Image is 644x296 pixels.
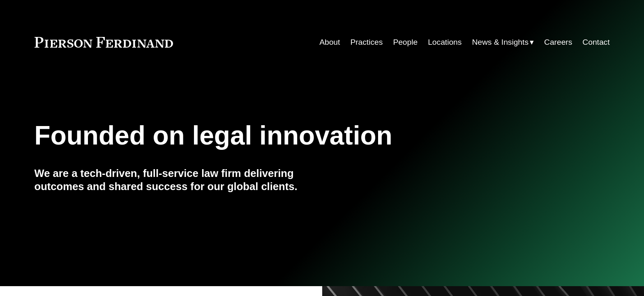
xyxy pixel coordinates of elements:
a: About [319,34,340,50]
a: Careers [544,34,572,50]
span: News & Insights [472,35,529,50]
a: Locations [428,34,462,50]
a: folder dropdown [472,34,534,50]
a: Practices [350,34,383,50]
a: People [393,34,418,50]
a: Contact [582,34,609,50]
h1: Founded on legal innovation [35,121,514,151]
h4: We are a tech-driven, full-service law firm delivering outcomes and shared success for our global... [35,167,322,193]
